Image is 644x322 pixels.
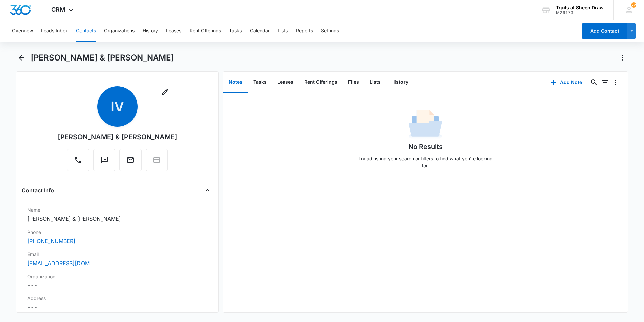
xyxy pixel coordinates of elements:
a: [PHONE_NUMBER] [27,237,75,245]
div: Phone[PHONE_NUMBER] [22,226,213,248]
div: Address--- [22,292,213,314]
div: account name [556,5,604,10]
div: account id [556,10,604,15]
button: Add Contact [582,23,627,39]
button: History [143,20,158,42]
button: Call [67,149,89,171]
label: Phone [27,229,208,236]
button: Rent Offerings [299,72,343,93]
div: Email[EMAIL_ADDRESS][DOMAIN_NAME] [22,248,213,270]
button: Leases [272,72,299,93]
label: Email [27,251,208,258]
button: Tasks [248,72,272,93]
button: Search... [589,77,599,88]
a: Text [93,159,115,165]
button: Add Note [544,74,589,90]
button: Leads Inbox [41,20,68,42]
h1: No Results [408,142,443,152]
h1: [PERSON_NAME] & [PERSON_NAME] [31,53,174,63]
button: Text [93,149,115,171]
button: Files [343,72,364,93]
button: Settings [321,20,339,42]
button: Tasks [229,20,242,42]
button: Back [16,52,26,63]
button: Rent Offerings [190,20,221,42]
dd: --- [27,281,208,289]
button: History [386,72,414,93]
button: Notes [223,72,248,93]
p: Try adjusting your search or filters to find what you’re looking for. [355,155,496,169]
button: Lists [278,20,288,42]
h4: Contact Info [22,186,54,194]
button: Reports [296,20,313,42]
div: Name[PERSON_NAME] & [PERSON_NAME] [22,204,213,226]
div: notifications count [631,2,636,8]
label: Name [27,206,208,213]
button: Close [202,185,213,196]
label: Address [27,295,208,302]
div: [PERSON_NAME] & [PERSON_NAME] [58,132,177,142]
label: Organization [27,273,208,280]
button: Leases [166,20,181,42]
span: CRM [51,6,65,13]
span: 72 [631,2,636,8]
button: Calendar [250,20,270,42]
a: [EMAIL_ADDRESS][DOMAIN_NAME] [27,259,94,267]
button: Email [119,149,142,171]
button: Filters [599,77,610,88]
button: Organizations [104,20,135,42]
span: IV [97,86,138,127]
dd: --- [27,303,208,311]
button: Overview [12,20,33,42]
button: Actions [617,52,628,63]
img: No Data [409,108,442,142]
button: Contacts [76,20,96,42]
div: Organization--- [22,270,213,292]
dd: [PERSON_NAME] & [PERSON_NAME] [27,215,208,223]
a: Email [119,159,142,165]
button: Overflow Menu [610,77,621,88]
button: Lists [364,72,386,93]
a: Call [67,159,89,165]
